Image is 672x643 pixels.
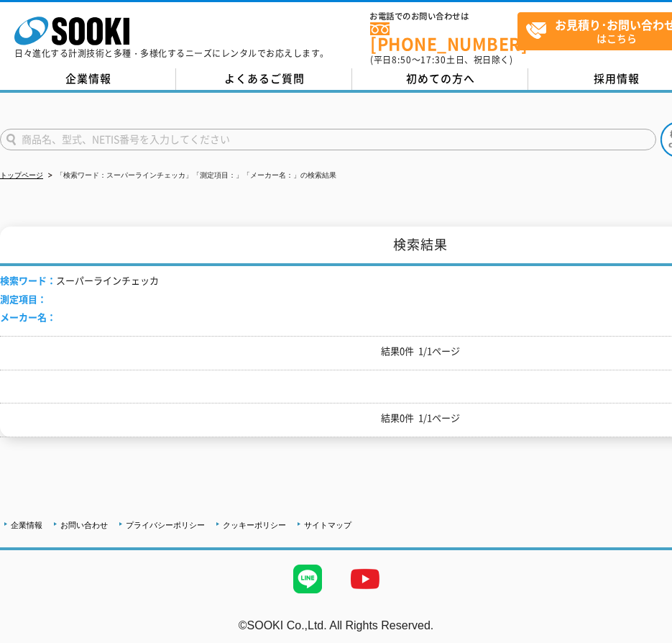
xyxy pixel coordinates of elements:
img: LINE [279,550,336,608]
span: (平日 ～ 土日、祝日除く) [370,53,512,66]
li: 「検索ワード：スーパーラインチェッカ」「測定項目：」「メーカー名：」の検索結果 [45,168,336,183]
a: サイトマップ [304,521,351,529]
p: 日々進化する計測技術と多種・多様化するニーズにレンタルでお応えします。 [14,49,329,58]
span: 17:30 [420,53,446,66]
a: クッキーポリシー [223,521,286,529]
span: 初めての方へ [406,70,475,86]
a: お問い合わせ [60,521,108,529]
a: 初めての方へ [352,68,528,90]
span: お電話でのお問い合わせは [370,12,517,21]
img: YouTube [336,550,394,608]
a: よくあるご質問 [176,68,352,90]
span: 8:50 [392,53,412,66]
a: プライバシーポリシー [126,521,205,529]
a: 企業情報 [11,521,42,529]
a: [PHONE_NUMBER] [370,22,517,52]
